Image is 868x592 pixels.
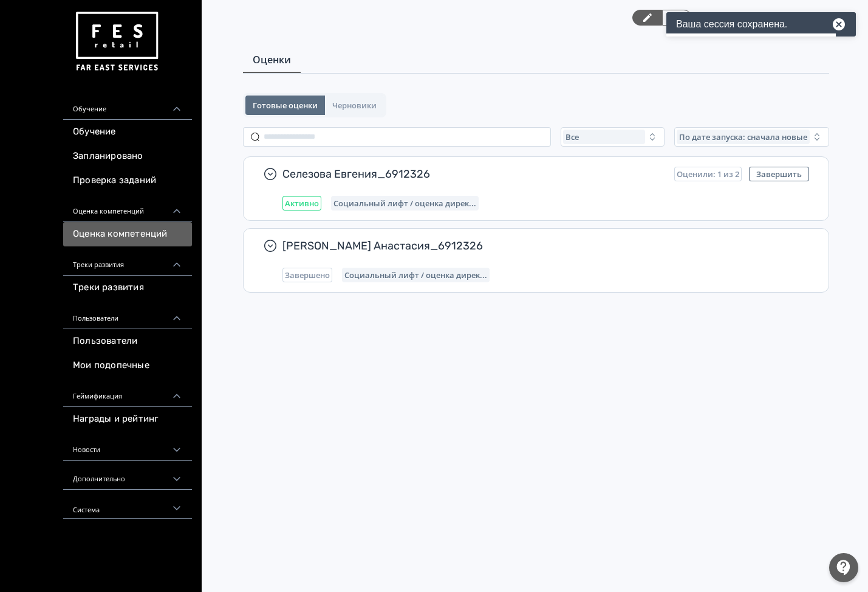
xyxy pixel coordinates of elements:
span: Оценки [253,52,291,67]
a: Награды и рейтинг [63,407,192,431]
span: Черновики [332,100,377,110]
a: Оценка компетенций [63,222,192,246]
div: Геймификация [63,378,192,407]
span: Активно [285,198,319,208]
span: По дате запуска: сначала новые [679,132,807,142]
a: Проверка заданий [63,169,192,193]
div: Оценка компетенций [63,193,192,222]
a: Мои подопечные [63,353,192,378]
span: Социальный лифт / оценка директора магазина [333,198,476,208]
a: Запланировано [63,144,192,169]
span: Готовые оценки [253,100,318,110]
div: Новости [63,431,192,461]
div: Обучение [63,91,192,120]
div: Система [63,490,192,519]
span: [PERSON_NAME] Анастасия_6912326 [282,239,799,253]
img: https://files.teachbase.ru/system/account/57463/logo/medium-936fc5084dd2c598f50a98b9cbe0469a.png [73,7,160,76]
div: Ваша сессия сохранена. [666,12,856,37]
span: Социальный лифт / оценка директора магазина [344,270,487,280]
span: Все [566,132,579,142]
a: Треки развития [63,276,192,300]
button: Завершить [749,167,809,181]
button: Все [561,127,665,147]
a: Пользователи [63,329,192,353]
div: Треки развития [63,246,192,276]
span: Завершено [285,270,330,280]
a: Переключиться в режим ученика [662,10,692,26]
button: По дате запуска: сначала новые [674,127,829,147]
button: Готовые оценки [245,96,325,115]
a: Обучение [63,120,192,144]
button: Черновики [325,96,384,115]
span: Оценили: 1 из 2 [677,169,739,179]
div: Дополнительно [63,461,192,490]
span: Селезова Евгения_6912326 [282,167,665,181]
div: Пользователи [63,300,192,329]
